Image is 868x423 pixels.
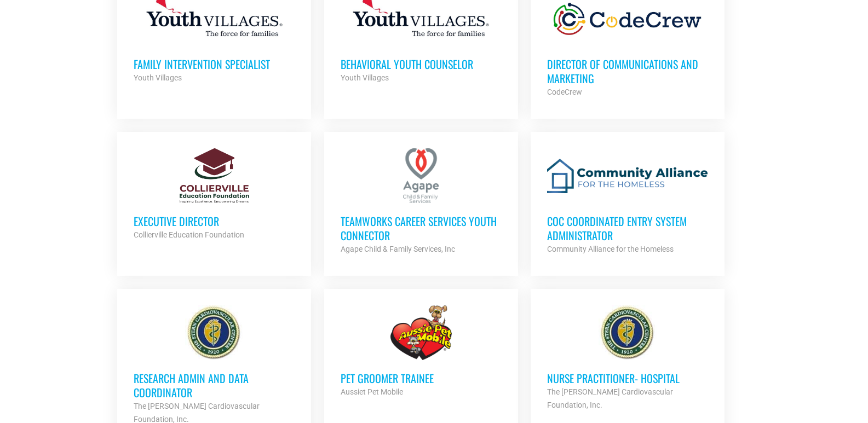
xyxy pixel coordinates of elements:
[547,57,708,85] h3: Director of Communications and Marketing
[134,57,295,71] h3: Family Intervention Specialist
[547,214,708,242] h3: CoC Coordinated Entry System Administrator
[134,371,295,399] h3: Research Admin and Data Coordinator
[324,132,518,272] a: TeamWorks Career Services Youth Connector Agape Child & Family Services, Inc
[547,371,708,385] h3: Nurse Practitioner- Hospital
[324,289,518,415] a: Pet Groomer Trainee Aussiet Pet Mobile
[341,371,502,385] h3: Pet Groomer Trainee
[547,245,674,253] strong: Community Alliance for the Homeless
[117,132,311,258] a: Executive Director Collierville Education Foundation
[134,214,295,228] h3: Executive Director
[134,230,244,239] strong: Collierville Education Foundation
[134,73,182,82] strong: Youth Villages
[547,88,582,96] strong: CodeCrew
[341,387,403,396] strong: Aussiet Pet Mobile
[341,73,389,82] strong: Youth Villages
[341,245,455,253] strong: Agape Child & Family Services, Inc
[341,214,502,242] h3: TeamWorks Career Services Youth Connector
[547,387,673,409] strong: The [PERSON_NAME] Cardiovascular Foundation, Inc.
[341,57,502,71] h3: Behavioral Youth Counselor
[531,132,725,272] a: CoC Coordinated Entry System Administrator Community Alliance for the Homeless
